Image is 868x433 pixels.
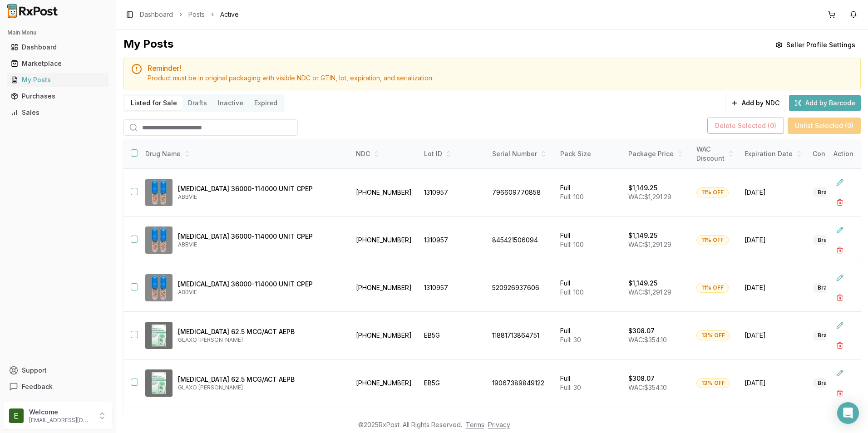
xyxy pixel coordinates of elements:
[560,384,581,391] span: Full: 30
[560,288,584,296] span: Full: 100
[350,169,419,216] td: [PHONE_NUMBER]
[628,149,686,158] div: Package Price
[350,216,419,264] td: [PHONE_NUMBER]
[419,216,487,264] td: 1310957
[832,270,848,286] button: Edit
[29,408,92,417] p: Welcome
[628,193,671,201] span: WAC: $1,291.29
[4,89,112,103] button: Purchases
[182,96,212,110] button: Drafts
[419,169,487,216] td: 1310957
[419,312,487,359] td: EB5G
[813,378,852,388] div: Brand New
[555,359,623,407] td: Full
[148,74,853,83] div: Product must be in original packaging with visible NDC or GTIN, lot, expiration, and serialization.
[745,188,802,197] span: [DATE]
[123,37,173,53] div: My Posts
[832,290,848,306] button: Delete
[145,322,173,349] img: Incruse Ellipta 62.5 MCG/ACT AEPB
[560,241,584,248] span: Full: 100
[350,264,419,312] td: [PHONE_NUMBER]
[555,169,623,216] td: Full
[696,283,729,293] div: 11% OFF
[555,139,623,169] th: Pack Size
[11,108,105,117] div: Sales
[832,194,848,211] button: Delete
[725,95,785,111] button: Add by NDC
[488,421,510,428] a: Privacy
[832,317,848,334] button: Edit
[789,95,861,111] button: Add by Barcode
[560,336,581,344] span: Full: 30
[770,37,861,53] button: Seller Profile Settings
[178,280,343,289] p: [MEDICAL_DATA] 36000-114000 UNIT CPEP
[7,39,108,55] a: Dashboard
[745,149,802,158] div: Expiration Date
[745,331,802,340] span: [DATE]
[487,312,555,359] td: 11881713864751
[4,105,112,120] button: Sales
[140,10,239,19] nav: breadcrumb
[7,55,108,72] a: Marketplace
[832,385,848,401] button: Delete
[22,382,53,391] span: Feedback
[11,92,105,101] div: Purchases
[555,264,623,312] td: Full
[419,264,487,312] td: 1310957
[7,72,108,88] a: My Posts
[826,139,861,169] th: Action
[696,378,730,388] div: 13% OFF
[11,59,105,68] div: Marketplace
[7,104,108,121] a: Sales
[140,10,173,19] a: Dashboard
[178,289,343,296] p: ABBVIE
[813,330,852,340] div: Brand New
[9,408,24,423] img: User avatar
[220,10,239,19] span: Active
[487,169,555,216] td: 796609770858
[4,362,112,379] button: Support
[832,174,848,191] button: Edit
[745,379,802,388] span: [DATE]
[628,336,667,344] span: WAC: $354.10
[745,236,802,245] span: [DATE]
[419,359,487,407] td: EB5G
[628,384,667,391] span: WAC: $354.10
[4,56,112,71] button: Marketplace
[178,184,343,193] p: [MEDICAL_DATA] 36000-114000 UNIT CPEP
[555,216,623,264] td: Full
[487,216,555,264] td: 845421506094
[29,417,92,424] p: [EMAIL_ADDRESS][DOMAIN_NAME]
[813,283,852,293] div: Brand New
[178,375,343,384] p: [MEDICAL_DATA] 62.5 MCG/ACT AEPB
[832,365,848,381] button: Edit
[832,222,848,238] button: Edit
[356,149,413,158] div: NDC
[696,330,730,340] div: 13% OFF
[148,64,853,72] h5: Reminder!
[560,193,584,201] span: Full: 100
[249,96,283,110] button: Expired
[628,326,655,335] p: $308.07
[11,75,105,84] div: My Posts
[466,421,484,428] a: Terms
[492,149,549,158] div: Serial Number
[188,10,205,19] a: Posts
[628,231,657,240] p: $1,149.25
[628,288,671,296] span: WAC: $1,291.29
[145,369,173,397] img: Incruse Ellipta 62.5 MCG/ACT AEPB
[696,235,729,245] div: 11% OFF
[832,242,848,258] button: Delete
[628,279,657,288] p: $1,149.25
[178,327,343,336] p: [MEDICAL_DATA] 62.5 MCG/ACT AEPB
[4,73,112,87] button: My Posts
[745,283,802,292] span: [DATE]
[178,193,343,201] p: ABBVIE
[813,235,852,245] div: Brand New
[11,43,105,52] div: Dashboard
[832,337,848,354] button: Delete
[7,29,108,36] h2: Main Menu
[145,179,173,206] img: Creon 36000-114000 UNIT CPEP
[696,145,734,163] div: WAC Discount
[125,96,182,110] button: Listed for Sale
